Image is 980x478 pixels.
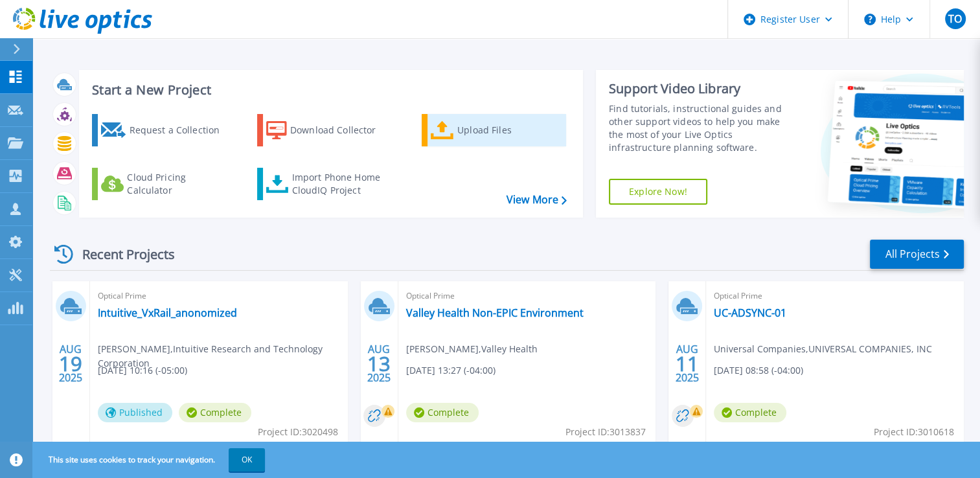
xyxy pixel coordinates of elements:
span: [DATE] 08:58 (-04:00) [714,363,803,378]
a: Download Collector [257,114,402,146]
span: 13 [367,358,391,369]
span: [PERSON_NAME] , Intuitive Research and Technology Corporation [98,342,348,370]
div: Download Collector [290,117,394,143]
span: [PERSON_NAME] , Valley Health [406,342,538,356]
span: Complete [406,403,479,422]
span: [DATE] 13:27 (-04:00) [406,363,496,378]
div: Support Video Library [609,80,793,97]
div: AUG 2025 [58,340,83,387]
a: View More [507,194,567,206]
div: Import Phone Home CloudIQ Project [291,171,393,197]
span: [DATE] 10:16 (-05:00) [98,363,187,378]
a: Upload Files [422,114,566,146]
a: All Projects [870,240,964,269]
a: Request a Collection [92,114,236,146]
div: Upload Files [457,117,561,143]
div: Cloud Pricing Calculator [127,171,231,197]
span: Project ID: 3020498 [258,425,338,439]
a: Explore Now! [609,179,707,205]
span: TO [948,14,962,24]
a: Intuitive_VxRail_anonomized [98,306,237,319]
div: Recent Projects [50,238,192,270]
span: Optical Prime [714,289,956,303]
span: 19 [59,358,82,369]
div: Find tutorials, instructional guides and other support videos to help you make the most of your L... [609,102,793,154]
span: Optical Prime [406,289,648,303]
span: Project ID: 3013837 [565,425,646,439]
span: Published [98,403,172,422]
span: This site uses cookies to track your navigation. [36,448,265,472]
span: Universal Companies , UNIVERSAL COMPANIES, INC [714,342,932,356]
span: Optical Prime [98,289,340,303]
span: 11 [676,358,699,369]
h3: Start a New Project [92,83,566,97]
a: Valley Health Non-EPIC Environment [406,306,584,319]
span: Complete [714,403,786,422]
a: UC-ADSYNC-01 [714,306,786,319]
div: AUG 2025 [367,340,391,387]
a: Cloud Pricing Calculator [92,168,236,200]
span: Complete [179,403,251,422]
div: AUG 2025 [675,340,700,387]
span: Project ID: 3010618 [874,425,954,439]
button: OK [229,448,265,472]
div: Request a Collection [129,117,233,143]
